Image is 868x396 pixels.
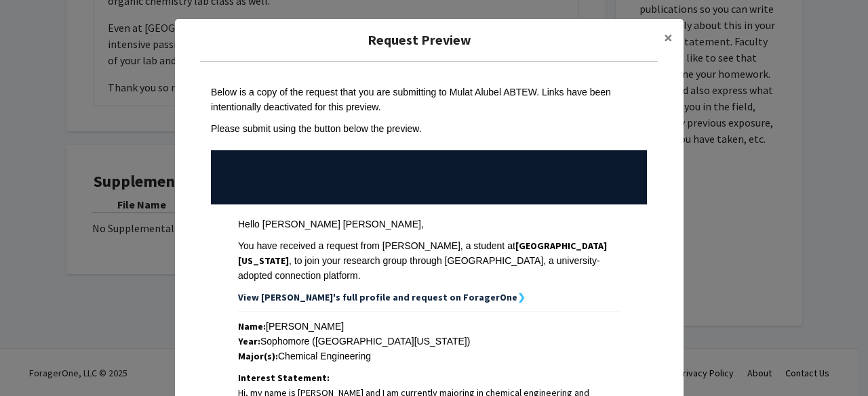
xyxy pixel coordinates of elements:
div: Chemical Engineering [238,349,620,364]
div: Hello [PERSON_NAME] [PERSON_NAME], [238,217,620,232]
strong: Year: [238,335,260,347]
h5: Request Preview [186,30,653,50]
button: Close [653,19,684,57]
div: Below is a copy of the request that you are submitting to Mulat Alubel ABTEW. Links have been int... [211,85,647,114]
strong: View [PERSON_NAME]'s full profile and request on ForagerOne [238,291,517,303]
strong: Interest Statement: [238,372,330,384]
div: Please submit using the button below the preview. [211,121,647,136]
div: You have received a request from [PERSON_NAME], a student at , to join your research group throug... [238,238,620,283]
div: [PERSON_NAME] [238,319,620,334]
strong: ❯ [517,291,526,303]
strong: Name: [238,320,266,332]
div: Sophomore ([GEOGRAPHIC_DATA][US_STATE]) [238,334,620,349]
span: × [664,27,673,48]
strong: Major(s): [238,350,278,362]
iframe: Chat [10,335,58,386]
